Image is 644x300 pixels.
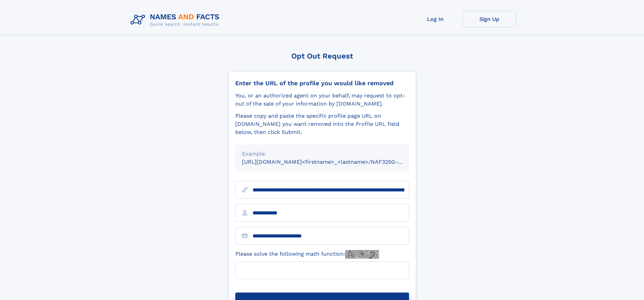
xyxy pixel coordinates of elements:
[462,11,517,27] a: Sign Up
[242,150,402,158] div: Example:
[128,11,225,29] img: Logo Names and Facts
[228,52,416,60] div: Opt Out Request
[235,112,409,136] div: Please copy and paste the specific profile page URL on [DOMAIN_NAME] you want removed into the Pr...
[235,92,409,108] div: You, or an authorized agent on your behalf, may request to opt-out of the sale of your informatio...
[242,159,422,165] small: [URL][DOMAIN_NAME]<firstname>_<lastname>/NAF325G-xxxxxxxx
[408,11,462,27] a: Log In
[235,79,409,87] div: Enter the URL of the profile you would like removed
[235,250,379,259] label: Please solve the following math function:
